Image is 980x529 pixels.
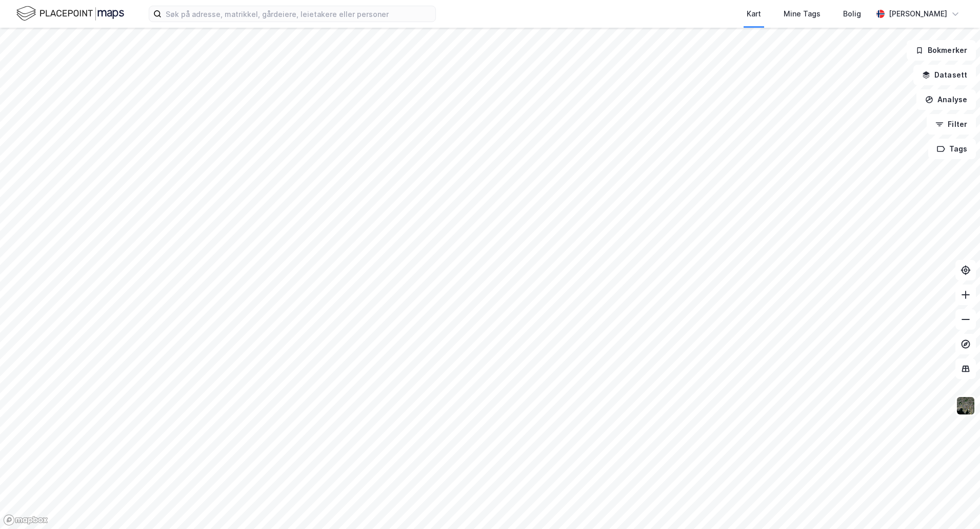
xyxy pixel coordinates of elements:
[16,5,124,23] img: logo.f888ab2527a4732fd821a326f86c7f29.svg
[843,8,861,20] div: Bolig
[927,114,976,135] button: Filter
[956,396,975,415] img: 9k=
[784,8,821,20] div: Mine Tags
[889,8,947,20] div: [PERSON_NAME]
[929,480,980,529] iframe: Chat Widget
[3,514,48,526] a: Mapbox homepage
[929,480,980,529] div: Kontrollprogram for chat
[928,139,976,159] button: Tags
[913,65,976,85] button: Datasett
[747,8,761,20] div: Kart
[916,89,976,110] button: Analyse
[162,6,435,22] input: Søk på adresse, matrikkel, gårdeiere, leietakere eller personer
[907,40,976,61] button: Bokmerker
